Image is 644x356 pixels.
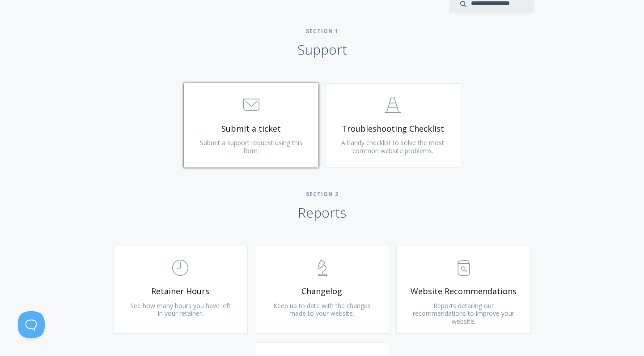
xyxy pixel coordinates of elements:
[413,301,514,326] span: Reports detailing our recommendations to improve your website.
[273,301,371,318] span: Keep up to date with the changes made to your website.
[127,286,234,296] span: Retainer Hours
[130,301,231,318] span: See how many hours you have left in your retainer.
[396,246,531,334] a: Website Recommendations Reports detailing our recommendations to improve your website.
[113,246,248,334] a: Retainer Hours See how many hours you have left in your retainer.
[255,246,390,334] a: Changelog Keep up to date with the changes made to your website.
[339,124,446,134] span: Troubleshooting Checklist
[269,286,376,296] span: Changelog
[198,124,305,134] span: Submit a ticket
[184,83,318,167] a: Submit a ticket Submit a support request using this form.
[341,138,444,155] span: A handy checklist to solve the most common website problems.
[18,311,45,338] iframe: Toggle Customer Support
[200,138,302,155] span: Submit a support request using this form.
[326,83,460,167] a: Troubleshooting Checklist A handy checklist to solve the most common website problems.
[410,286,517,296] span: Website Recommendations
